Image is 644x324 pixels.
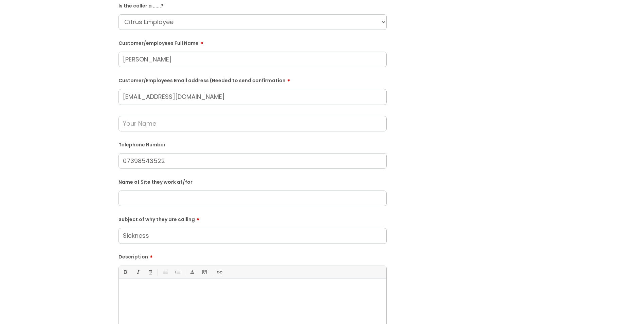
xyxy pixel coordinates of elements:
label: Telephone Number [118,141,387,148]
label: Customer/employees Full Name [118,38,387,46]
label: Customer/Employees Email address (Needed to send confirmation [118,75,387,84]
a: Back Color [200,268,209,276]
a: Bold (Ctrl-B) [121,268,129,276]
label: Description [118,252,387,260]
a: Link [215,268,223,276]
a: 1. Ordered List (Ctrl-Shift-8) [173,268,182,276]
label: Is the caller a ......? [118,2,387,9]
a: Italic (Ctrl-I) [133,268,142,276]
a: Underline(Ctrl-U) [146,268,154,276]
input: Email [118,89,387,105]
a: • Unordered List (Ctrl-Shift-7) [161,268,169,276]
input: Your Name [118,116,387,131]
label: Subject of why they are calling [118,214,387,222]
a: Font Color [188,268,196,276]
label: Name of Site they work at/for [118,178,387,185]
